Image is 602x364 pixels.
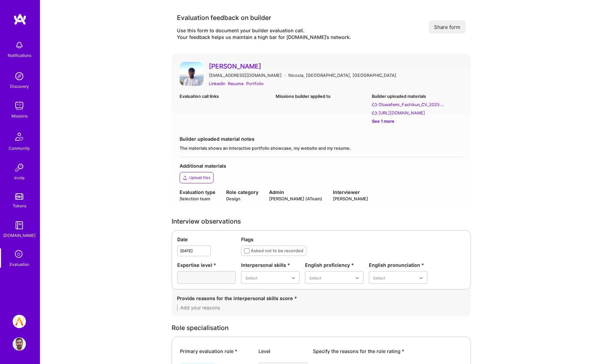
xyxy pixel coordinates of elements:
i: icon Chevron [356,276,359,280]
div: Role specialisation [172,324,471,331]
div: Tokens [13,202,26,209]
a: Oluwafemi_Fashikun_CV_2025.pdf [372,101,463,108]
a: A.Team // Selection Team - help us grow the community! [11,315,28,328]
div: Design [226,196,258,202]
div: Date [177,236,236,243]
a: User Avatar [180,62,204,88]
div: Selection team [180,196,216,202]
img: User Avatar [180,62,204,86]
i: icon Upload2 [183,175,188,180]
div: Community [9,145,30,152]
div: Admin [269,189,322,196]
div: [PERSON_NAME] (ATeam) [269,196,322,202]
a: User Avatar [11,337,28,351]
div: Asked not to be recorded [251,247,303,254]
i: https://www.figma.com/proto/tuS3NZyz5dNPraBzgebZST/Oluwafemi-Fashikun---Interactive-Portfolio?pag... [372,110,377,116]
img: tokens [15,193,23,200]
div: See 1 more [372,118,463,125]
div: Evaluation type [180,189,216,196]
div: Oluwafemi_Fashikun_CV_2025.pdf [378,101,445,108]
div: Role category [226,189,258,196]
div: Missions builder applied to [276,93,367,100]
div: English proficiency * [305,262,364,269]
i: icon Chevron [292,276,295,280]
div: Evaluation call links [180,93,270,100]
div: Select [245,274,257,281]
div: [PERSON_NAME] [333,196,368,202]
img: discovery [13,70,26,83]
i: icon Chevron [419,276,423,280]
div: Primary evaluation role * [180,348,253,355]
div: · [284,72,286,79]
div: Additional materials [180,162,463,169]
div: Level [258,348,308,355]
a: Resume [228,80,243,87]
div: Use this form to document your builder evaluation call. Your feedback helps us maintain a high ba... [177,27,351,41]
div: Builder uploaded materials [372,93,463,100]
div: Flags [241,236,465,243]
div: Upload files [189,175,211,180]
img: bell [13,39,26,52]
div: Invite [14,174,25,181]
img: Invite [13,161,26,174]
img: teamwork [13,99,26,112]
a: Portfolio [246,80,264,87]
button: Share form [429,20,466,34]
div: Interview observations [172,218,471,225]
div: Specify the reasons for the role rating * [313,348,463,355]
div: https://www.figma.com/proto/tuS3NZyz5dNPraBzgebZST/Oluwafemi-Fashikun---Interactive-Portfolio?pag... [378,109,425,116]
img: User Avatar [13,337,26,351]
div: Interviewer [333,189,368,196]
div: Missions [11,112,28,119]
div: Select [309,274,321,281]
div: Builder uploaded material notes [180,135,463,142]
div: Select [373,274,385,281]
div: The materials shows an interactive portfolio showcase, my website and my resume. [180,145,463,151]
div: Discovery [10,83,29,90]
img: guide book [13,219,26,232]
div: Provide reasons for the interpersonal skills score * [177,295,466,302]
div: [EMAIL_ADDRESS][DOMAIN_NAME] [209,72,282,79]
img: Community [11,129,27,145]
a: LinkedIn [209,80,225,87]
a: [URL][DOMAIN_NAME] [372,109,463,116]
div: Expertise level * [177,262,236,269]
img: A.Team // Selection Team - help us grow the community! [13,315,26,328]
div: Evaluation feedback on builder [177,13,351,22]
div: Notifications [8,52,31,59]
div: English pronunciation * [369,262,427,269]
div: Interpersonal skills * [241,262,300,269]
div: [DOMAIN_NAME] [3,232,36,239]
div: Evaluation [10,261,29,268]
a: [PERSON_NAME] [209,62,463,71]
i: icon SelectionTeam [13,248,26,261]
div: Nicosia, [GEOGRAPHIC_DATA], [GEOGRAPHIC_DATA] [288,72,396,79]
img: logo [13,13,27,25]
i: Oluwafemi_Fashikun_CV_2025.pdf [372,102,377,107]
